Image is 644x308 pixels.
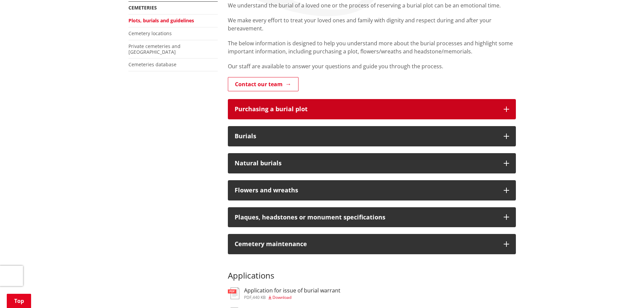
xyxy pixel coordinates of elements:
a: Cemeteries database [128,61,176,68]
button: Purchasing a burial plot [228,99,516,119]
h3: Applications [228,261,516,281]
div: Purchasing a burial plot [235,106,497,113]
p: We understand the burial of a loved one or the process of reserving a burial plot can be an emoti... [228,1,516,9]
span: 440 KB [253,294,266,300]
a: Contact our team [228,77,299,91]
p: Our staff are available to answer your questions and guide you through the process. [228,62,516,70]
button: Burials [228,126,516,146]
div: , [244,295,340,300]
button: Flowers and wreaths [228,180,516,200]
button: Plaques, headstones or monument specifications [228,207,516,228]
a: Top [7,294,31,308]
iframe: Messenger Launcher [613,280,637,304]
p: We make every effort to treat your loved ones and family with dignity and respect during and afte... [228,16,516,32]
div: Plaques, headstones or monument specifications [235,214,497,221]
div: Burials [235,133,497,140]
div: Flowers and wreaths [235,187,497,194]
div: Natural burials [235,160,497,167]
button: Cemetery maintenance [228,234,516,254]
a: Application for issue of burial warrant pdf,440 KB Download [228,287,340,300]
a: Plots, burials and guidelines [128,17,194,24]
div: Cemetery maintenance [235,241,497,247]
button: Natural burials [228,153,516,173]
a: Cemetery locations [128,30,172,37]
p: The below information is designed to help you understand more about the burial processes and high... [228,39,516,55]
span: pdf [244,294,252,300]
a: Private cemeteries and [GEOGRAPHIC_DATA] [128,43,181,55]
a: Cemeteries [128,4,157,11]
h3: Application for issue of burial warrant [244,287,340,294]
img: document-pdf.svg [228,287,239,299]
span: Download [272,294,291,300]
